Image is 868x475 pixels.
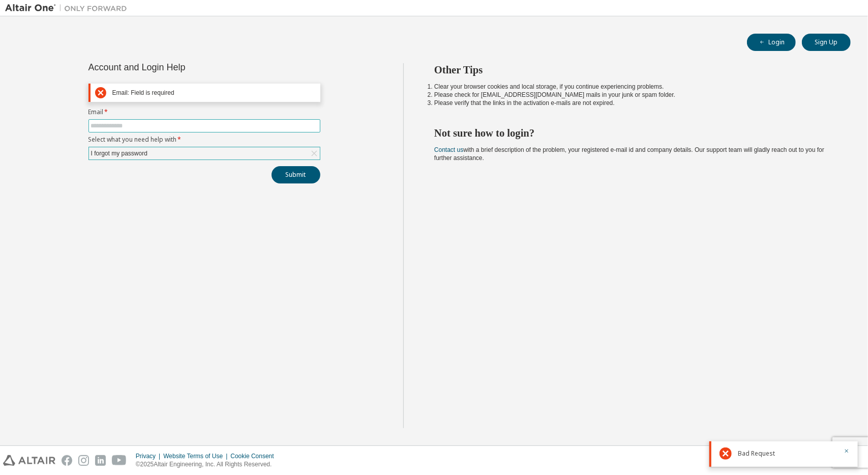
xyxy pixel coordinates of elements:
div: Privacy [136,452,163,460]
button: Sign Up [802,34,851,51]
button: Login [747,34,796,51]
a: Contact us [434,146,463,153]
div: I forgot my password [89,148,149,159]
img: facebook.svg [62,455,72,466]
span: Bad Request [738,450,775,458]
div: Email: Field is required [112,89,316,97]
img: Altair One [5,3,132,13]
li: Please verify that the links in the activation e-mails are not expired. [434,99,832,107]
p: © 2025 Altair Engineering, Inc. All Rights Reserved. [136,460,280,469]
li: Please check for [EMAIL_ADDRESS][DOMAIN_NAME] mails in your junk or spam folder. [434,91,832,99]
label: Select what you need help with [88,136,320,144]
div: Cookie Consent [230,452,280,460]
h2: Not sure how to login? [434,126,832,140]
img: altair_logo.svg [3,455,55,466]
label: Email [88,108,320,116]
div: Website Terms of Use [163,452,230,460]
div: I forgot my password [89,147,320,160]
img: instagram.svg [78,455,89,466]
div: Account and Login Help [88,63,274,71]
h2: Other Tips [434,63,832,76]
span: with a brief description of the problem, your registered e-mail id and company details. Our suppo... [434,146,824,162]
button: Submit [272,166,320,183]
img: linkedin.svg [95,455,106,466]
img: youtube.svg [112,455,127,466]
li: Clear your browser cookies and local storage, if you continue experiencing problems. [434,83,832,91]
